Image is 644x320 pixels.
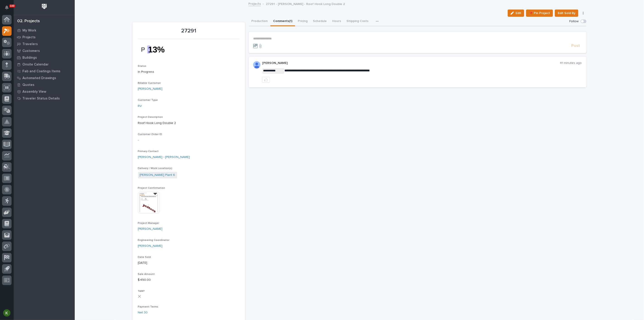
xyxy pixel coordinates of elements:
button: Comments (1) [270,17,295,26]
p: Follow [570,19,579,23]
p: Roof Hook Long Double 2 [138,121,240,126]
a: Automated Drawings [14,75,75,81]
a: [PERSON_NAME] [138,244,163,248]
span: Sale Amount [138,273,155,276]
p: Automated Drawings [22,76,56,80]
button: Post [570,43,582,48]
img: Workspace Logo [40,2,48,11]
p: Travelers [22,42,38,46]
span: Customer Type [138,99,158,102]
a: My Work [14,27,75,34]
button: Notifications [2,3,12,12]
button: Production [249,17,270,26]
a: Net 30 [138,310,148,315]
button: Hours [329,17,344,26]
span: Engineering Coordinator [138,239,170,242]
p: - [138,138,240,143]
a: RV [138,104,142,109]
span: Edit [516,11,521,15]
div: 02. Projects [17,19,40,24]
a: Projects [248,1,261,6]
span: Project Description [138,116,163,119]
span: Edit Sold By [558,10,575,16]
span: Status [138,65,147,68]
span: Customer Order ID [138,133,162,136]
span: Primary Contact [138,150,159,153]
p: [DATE] [138,261,240,265]
p: $ 490.00 [138,278,240,282]
button: Shipping Costs [344,17,371,26]
a: [PERSON_NAME] [138,87,163,91]
a: [PERSON_NAME] Plant 6 [140,173,175,177]
a: Fab and Coatings Items [14,68,75,75]
a: Buildings [14,54,75,61]
img: AOh14GjpcA6ydKGAvwfezp8OhN30Q3_1BHk5lQOeczEvCIoEuGETHm2tT-JUDAHyqffuBe4ae2BInEDZwLlH3tcCd_oYlV_i4... [253,61,260,68]
a: Traveler Status Details [14,95,75,102]
span: Project Manager [138,222,159,225]
p: Customers [22,49,40,53]
button: 📌 Pin Project [526,10,553,17]
p: 27291 [138,28,240,34]
p: 27291 - [PERSON_NAME] - Roof Hook Long Double 2 [266,1,345,6]
p: My Work [22,29,36,33]
button: Edit [508,10,524,17]
p: 41 minutes ago [560,61,582,65]
p: Projects [22,35,36,39]
a: Travelers [14,41,75,47]
button: users-avatar [2,308,12,318]
a: Customers [14,47,75,54]
span: Payment Terms [138,305,159,308]
p: Buildings [22,56,37,60]
span: Post [572,43,580,48]
button: Schedule [310,17,329,26]
div: Notifications100 [6,5,12,13]
span: Delivery / Work Location(s) [138,167,173,170]
p: Quotes [22,83,34,87]
p: Fab and Coatings Items [22,69,60,73]
button: Pricing [295,17,310,26]
p: Traveler Status Details [22,97,60,101]
p: Onsite Calendar [22,63,49,67]
span: Date Sold [138,256,151,259]
img: cwZYyiCRc9AyG6kR8bmQEoPGuTB_DMPfeuh3xAteAeI [138,42,172,57]
a: Onsite Calendar [14,61,75,68]
a: Projects [14,34,75,41]
a: Assembly View [14,88,75,95]
button: Edit Sold By [555,10,578,17]
p: In Progress [138,70,240,74]
a: Quotes [14,81,75,88]
span: Billable Customer [138,82,161,85]
button: like this post [262,77,270,83]
a: [PERSON_NAME] - [PERSON_NAME] [138,155,190,160]
p: [PERSON_NAME] [262,61,560,65]
p: Assembly View [22,90,46,94]
p: 100 [10,4,14,7]
span: T&M? [138,290,145,293]
span: Project Confirmation [138,187,165,189]
span: 📌 Pin Project [529,10,550,16]
a: [PERSON_NAME] [138,227,163,231]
